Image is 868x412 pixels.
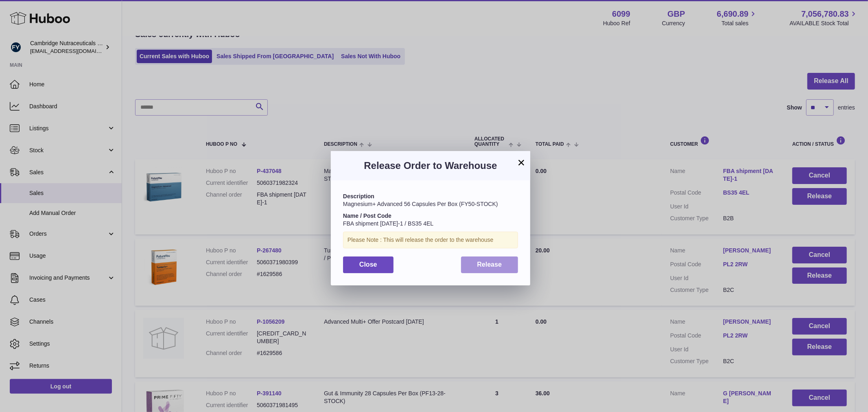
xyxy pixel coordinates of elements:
[343,201,498,207] span: Magnesium+ Advanced 56 Capsules Per Box (FY50-STOCK)
[359,261,377,268] span: Close
[343,193,374,199] strong: Description
[343,232,518,248] div: Please Note : This will release the order to the warehouse
[461,256,518,273] button: Release
[343,220,433,227] span: FBA shipment [DATE]-1 / BS35 4EL
[343,213,391,219] strong: Name / Post Code
[516,158,526,167] button: ×
[477,261,502,268] span: Release
[343,256,394,273] button: Close
[343,159,518,172] h3: Release Order to Warehouse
